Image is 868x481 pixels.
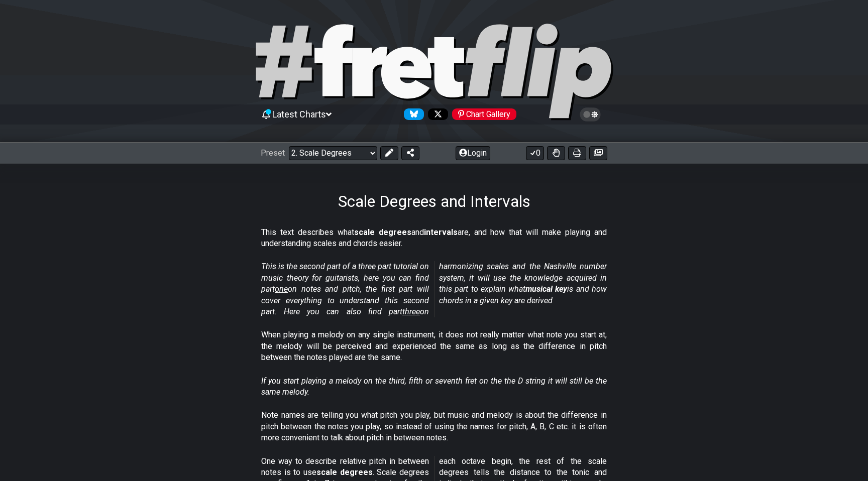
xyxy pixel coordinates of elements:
select: Preset [289,146,377,160]
p: When playing a melody on any single instrument, it does not really matter what note you start at,... [261,329,607,363]
button: Login [456,146,490,160]
span: Preset [261,148,285,158]
button: Print [568,146,586,160]
button: Edit Preset [380,146,398,160]
button: Toggle Dexterity for all fretkits [547,146,565,160]
strong: intervals [424,227,458,237]
strong: scale degrees [316,467,373,477]
div: Chart Gallery [452,108,516,120]
p: Note names are telling you what pitch you play, but music and melody is about the difference in p... [261,410,607,443]
button: Share Preset [401,146,419,160]
span: Toggle light / dark theme [585,110,596,119]
button: Create image [589,146,607,160]
a: Follow #fretflip at Bluesky [400,108,424,120]
em: If you start playing a melody on the third, fifth or seventh fret on the the D string it will sti... [261,376,607,397]
strong: musical key [525,284,567,294]
span: three [402,307,420,316]
h1: Scale Degrees and Intervals [338,192,530,211]
strong: scale degrees [354,227,411,237]
a: #fretflip at Pinterest [448,108,516,120]
span: Latest Charts [272,109,326,119]
em: This is the second part of a three part tutorial on music theory for guitarists, here you can fin... [261,262,607,316]
a: Follow #fretflip at X [424,108,448,120]
button: 0 [526,146,544,160]
span: one [275,284,288,294]
p: This text describes what and are, and how that will make playing and understanding scales and cho... [261,227,607,250]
